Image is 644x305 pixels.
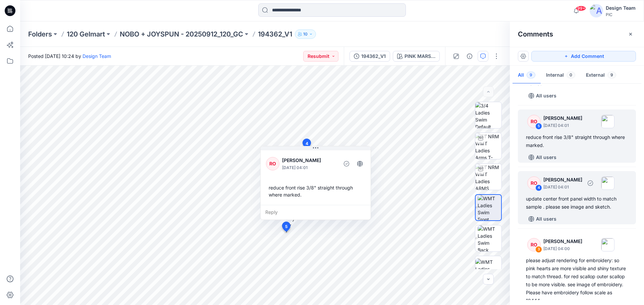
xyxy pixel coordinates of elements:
button: All [513,67,541,84]
img: TT NRM WMT Ladies Arms T-POSE [475,133,501,159]
button: 10 [295,29,316,39]
p: [PERSON_NAME] [543,237,582,245]
button: All users [526,214,559,224]
div: RO [527,176,541,190]
span: Posted [DATE] 10:24 by [28,53,111,60]
a: 120 Gelmart [67,29,105,39]
button: 194362_V1 [350,51,390,62]
img: WMT Ladies Swim Back [478,225,501,251]
p: All users [536,92,556,100]
img: WMT Ladies Swim Left [475,258,501,280]
a: NOBO + JOYSPUN - 20250912_120_GC [120,29,243,39]
p: [DATE] 04:01 [543,184,582,190]
p: [PERSON_NAME] [543,114,582,122]
p: All users [536,215,556,223]
div: 194362_V1 [361,53,386,60]
div: RO [527,238,541,251]
span: 0 [567,72,575,78]
div: PIC [606,12,636,17]
div: Reply [261,205,371,220]
img: TT NRM WMT Ladies ARMS DOWN [475,164,501,190]
span: 5 [285,224,287,230]
button: Add Comment [531,51,636,62]
a: Design Team [83,53,111,59]
div: RO [266,157,279,170]
div: 4 [535,184,542,191]
div: PINK MARSHMELLOW [405,53,435,60]
button: External [581,67,622,84]
h2: Comments [518,30,553,38]
div: reduce front rise 3/8" straight through where marked. [526,133,628,149]
img: WMT Ladies Swim Front [478,195,501,220]
span: 9 [607,72,616,78]
span: 99+ [576,6,586,11]
button: All users [526,90,559,101]
img: 3/4 Ladies Swim Default [475,102,501,128]
p: 194362_V1 [258,29,292,39]
span: 9 [527,72,535,78]
button: All users [526,152,559,163]
p: [DATE] 04:00 [543,245,582,252]
p: 10 [303,30,308,38]
div: update center front panel width to match sample . please see image and sketch. [526,195,628,211]
div: 5 [535,123,542,130]
div: please adjust rendering for embroidery: so pink hearts are more visible and shiny texture to matc... [526,256,628,305]
button: Internal [541,67,581,84]
button: PINK MARSHMELLOW [393,51,440,62]
p: [DATE] 04:01 [543,122,582,129]
div: Design Team [606,4,636,12]
div: reduce front rise 3/8" straight through where marked. [266,181,365,201]
div: 3 [535,246,542,253]
p: [PERSON_NAME] [282,156,337,164]
p: [DATE] 04:01 [282,164,337,171]
button: Details [464,51,475,62]
a: Folders [28,29,52,39]
p: [PERSON_NAME] [543,176,582,184]
img: avatar [590,4,603,17]
div: RO [527,115,541,128]
span: 4 [306,141,308,147]
p: All users [536,153,556,161]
